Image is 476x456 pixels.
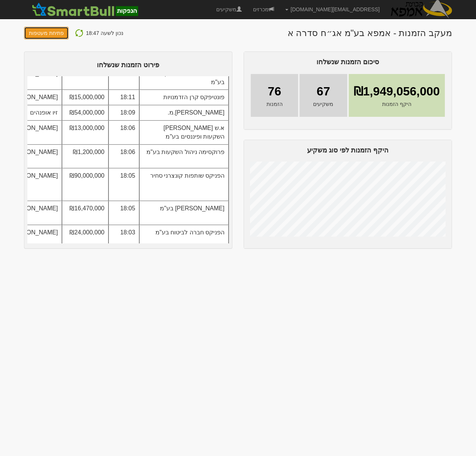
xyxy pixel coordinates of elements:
td: פרוקסימה ניהול השקעות בע"מ [139,145,229,169]
td: 18:06 [108,145,139,169]
td: ₪24,000,000 [62,225,108,249]
td: הפניקס חברה לביטוח בע"מ [139,225,229,249]
td: [PERSON_NAME] בע"מ [139,201,229,225]
span: משקיעים [313,100,333,108]
p: נכון לשעה 18:47 [86,28,124,38]
td: ₪15,000,000 [62,90,108,105]
td: 18:11 [108,66,139,90]
td: 18:09 [108,105,139,121]
td: ₪54,000,000 [62,105,108,121]
td: ₪16,470,000 [62,201,108,225]
td: ₪1,200,000 [62,145,108,169]
a: פתיחת מעטפות [24,27,69,39]
span: היקף הזמנות [382,100,411,108]
td: הפניקס שותפות קונצרני סחיר [139,168,229,201]
td: א.ש [PERSON_NAME] השקעות ופיננסים בע"מ [139,121,229,145]
span: ₪1,949,056,000 [354,83,440,100]
td: 18:05 [108,168,139,201]
td: ר.י.ל ספיריט ניהול והשקעות בע"מ [139,66,229,90]
td: ₪19,000,000 [62,66,108,90]
td: פונטיפקס קרן הזדמנויות [139,90,229,105]
span: הזמנות [267,100,283,108]
img: SmartBull Logo [30,2,140,17]
span: 76 [268,83,281,100]
span: 67 [317,83,330,100]
span: סיכום הזמנות שנשלחו [316,58,379,66]
td: ₪90,000,000 [62,168,108,201]
img: refresh-icon.png [75,29,84,38]
td: 18:06 [108,121,139,145]
td: 18:03 [108,225,139,249]
span: היקף הזמנות לפי סוג משקיע [307,146,389,154]
td: [PERSON_NAME].מ. [139,105,229,121]
h1: מעקב הזמנות - אמפא בע"מ אג״ח סדרה א [288,28,452,38]
span: פירוט הזמנות שנשלחו [97,61,159,69]
td: ₪13,000,000 [62,121,108,145]
td: 18:05 [108,201,139,225]
td: 18:11 [108,90,139,105]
